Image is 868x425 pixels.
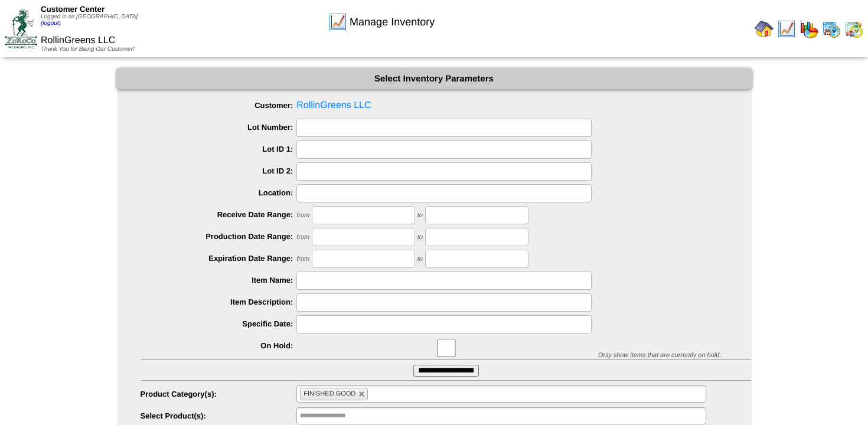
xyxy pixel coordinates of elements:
label: Product Category(s): [141,390,297,398]
span: to [417,212,423,219]
img: ZoRoCo_Logo(Green%26Foil)%20jpg.webp [5,9,37,48]
span: Customer Center [41,5,105,14]
span: Logged in as [GEOGRAPHIC_DATA] [41,14,138,27]
label: Lot ID 2: [141,166,297,175]
label: Specific Date: [141,319,297,328]
label: Expiration Date Range: [141,254,297,263]
label: Select Product(s): [141,411,297,420]
label: Lot ID 1: [141,145,297,153]
span: FINISHED GOOD [304,390,355,397]
span: Manage Inventory [350,16,435,28]
label: On Hold: [141,341,297,350]
span: to [417,234,423,241]
span: Only show items that are currently on hold. [598,352,721,359]
label: Item Name: [141,276,297,285]
label: Item Description: [141,297,297,306]
label: Receive Date Range: [141,210,297,219]
label: Customer: [141,101,297,110]
img: home.gif [755,19,774,38]
div: Select Inventory Parameters [117,68,752,89]
span: from [296,212,309,219]
img: line_graph.gif [328,12,347,31]
span: RollinGreens LLC [41,35,115,45]
img: line_graph.gif [777,19,796,38]
span: RollinGreens LLC [141,97,752,115]
label: Production Date Range: [141,232,297,241]
img: calendarprod.gif [822,19,841,38]
span: to [417,256,423,263]
label: Lot Number: [141,123,297,132]
span: from [296,256,309,263]
span: from [296,234,309,241]
a: (logout) [41,20,61,27]
img: graph.gif [800,19,818,38]
label: Location: [141,188,297,197]
img: calendarinout.gif [844,19,863,38]
span: Thank You for Being Our Customer! [41,46,135,53]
